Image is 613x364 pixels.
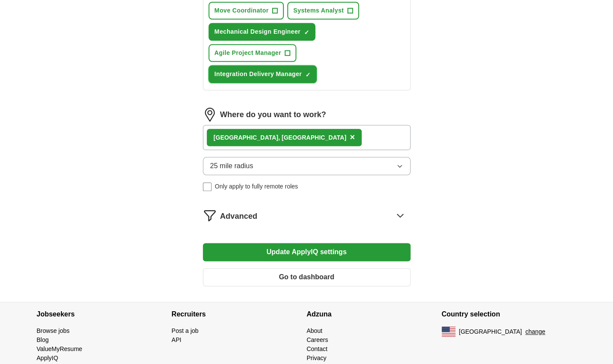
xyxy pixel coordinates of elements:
[307,327,323,334] a: About
[442,326,456,337] img: US flag
[350,131,355,144] button: ×
[215,182,298,191] span: Only apply to fully remote roles
[214,133,347,142] div: [GEOGRAPHIC_DATA], [GEOGRAPHIC_DATA]
[172,336,182,343] a: API
[37,345,83,352] a: ValueMyResume
[37,327,70,334] a: Browse jobs
[215,27,301,36] span: Mechanical Design Engineer
[287,2,359,19] button: Systems Analyst
[203,208,217,222] img: filter
[203,243,411,261] button: Update ApplyIQ settings
[350,132,355,142] span: ×
[293,6,344,15] span: Systems Analyst
[203,108,217,121] img: location.png
[172,327,199,334] a: Post a job
[459,327,522,336] span: [GEOGRAPHIC_DATA]
[203,182,212,191] input: Only apply to fully remote roles
[215,70,302,79] span: Integration Delivery Manager
[305,71,310,78] span: ✓
[307,336,328,343] a: Careers
[209,2,284,19] button: Move Coordinator
[37,354,58,361] a: ApplyIQ
[209,23,316,41] button: Mechanical Design Engineer✓
[304,29,309,36] span: ✓
[307,354,327,361] a: Privacy
[203,268,411,286] button: Go to dashboard
[220,211,257,222] span: Advanced
[215,48,281,57] span: Agile Project Manager
[209,65,317,83] button: Integration Delivery Manager✓
[442,302,577,326] h4: Country selection
[307,345,327,352] a: Contact
[215,6,269,15] span: Move Coordinator
[203,157,411,175] button: 25 mile radius
[37,336,49,343] a: Blog
[525,327,545,336] button: change
[220,109,326,121] label: Where do you want to work?
[210,161,254,171] span: 25 mile radius
[209,44,296,62] button: Agile Project Manager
